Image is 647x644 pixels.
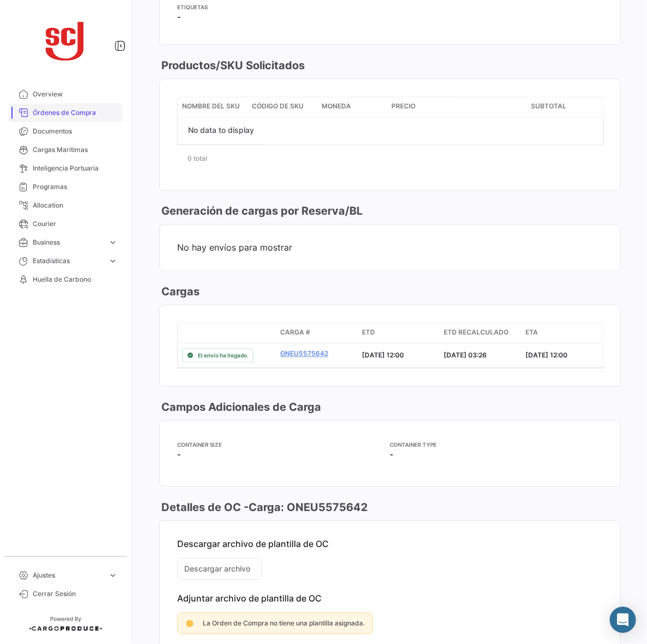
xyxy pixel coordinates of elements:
h3: Generación de cargas por Reserva/BL [159,204,362,219]
span: Overview [33,89,118,99]
a: Órdenes de Compra [9,104,122,122]
span: ETA [525,328,538,338]
span: Carga # [280,328,310,338]
span: La Orden de Compra no tiene una plantilla asignada. [203,619,365,628]
datatable-header-cell: ETD Recalculado [439,324,521,343]
span: ETD Recalculado [444,328,509,338]
a: Documentos [9,122,122,141]
a: Courier [9,215,122,233]
app-card-info-title: Container Type [390,441,603,449]
h3: Productos/SKU Solicitados [159,58,305,74]
div: No data to display [178,118,264,145]
h3: Detalles de OC - Carga: ONEU5575642 [159,500,368,515]
span: [DATE] 12:00 [362,351,404,360]
span: No hay envíos para mostrar [177,242,603,253]
span: ETD [362,328,375,338]
span: expand_more [108,256,118,266]
div: 0 total [177,145,603,173]
span: - [177,450,181,459]
span: Ajustes [33,570,104,580]
span: Business [33,238,104,247]
span: Allocation [33,201,118,210]
app-card-info-title: Etiquetas [177,3,603,11]
span: Cargas Marítimas [33,145,118,155]
span: Código de SKU [252,102,304,112]
datatable-header-cell: ETD [358,324,439,343]
img: scj_logo1.svg [38,13,93,68]
p: Descargar archivo de plantilla de OC [177,539,603,550]
a: Huella de Carbono [9,270,122,289]
a: Cargas Marítimas [9,141,122,159]
span: El envío ha llegado. [198,351,249,360]
span: Órdenes de Compra [33,108,118,118]
span: Precio [391,102,415,112]
datatable-header-cell: Moneda [317,98,387,117]
datatable-header-cell: Código de SKU [247,98,317,117]
span: expand_more [108,238,118,247]
datatable-header-cell: ETA [521,324,603,343]
h3: Campos Adicionales de Carga [159,400,321,415]
span: Courier [33,219,118,229]
span: Documentos [33,126,118,136]
a: Overview [9,85,122,104]
span: Estadísticas [33,256,104,266]
span: [DATE] 03:26 [444,351,487,360]
span: Nombre del SKU [182,102,240,112]
app-card-info-title: Container Size [177,441,390,449]
div: Abrir Intercom Messenger [610,607,636,633]
span: [DATE] 12:00 [525,351,567,360]
a: Allocation [9,196,122,215]
datatable-header-cell: Nombre del SKU [178,98,247,117]
span: Inteligencia Portuaria [33,163,118,173]
span: - [390,450,394,459]
span: Subtotal [531,102,566,112]
a: Inteligencia Portuaria [9,159,122,178]
span: - [177,11,181,22]
a: ONEU5575642 [280,349,353,359]
span: Moneda [322,102,351,112]
h3: Cargas [159,284,199,300]
span: Programas [33,182,118,192]
span: Cerrar Sesión [33,589,118,599]
datatable-header-cell: Carga # [276,324,358,343]
p: Adjuntar archivo de plantilla de OC [177,593,603,604]
a: Programas [9,178,122,196]
span: Huella de Carbono [33,275,118,284]
span: expand_more [108,570,118,580]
